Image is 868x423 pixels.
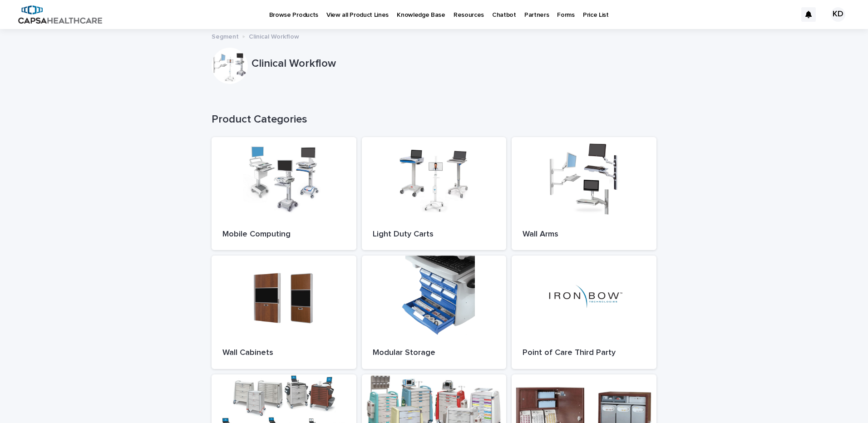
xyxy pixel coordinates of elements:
[212,137,356,251] a: Mobile Computing
[18,5,102,24] img: B5p4sRfuTuC72oLToeu7
[212,113,656,126] h1: Product Categories
[373,348,496,358] p: Modular Storage
[362,256,507,369] a: Modular Storage
[373,230,496,240] p: Light Duty Carts
[252,57,653,70] p: Clinical Workflow
[212,31,239,41] p: Segment
[512,256,656,369] a: Point of Care Third Party
[249,31,299,41] p: Clinical Workflow
[222,230,345,240] p: Mobile Computing
[523,348,646,358] p: Point of Care Third Party
[212,256,356,369] a: Wall Cabinets
[362,137,507,251] a: Light Duty Carts
[523,230,646,240] p: Wall Arms
[512,137,656,251] a: Wall Arms
[222,348,345,358] p: Wall Cabinets
[831,7,845,22] div: KD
